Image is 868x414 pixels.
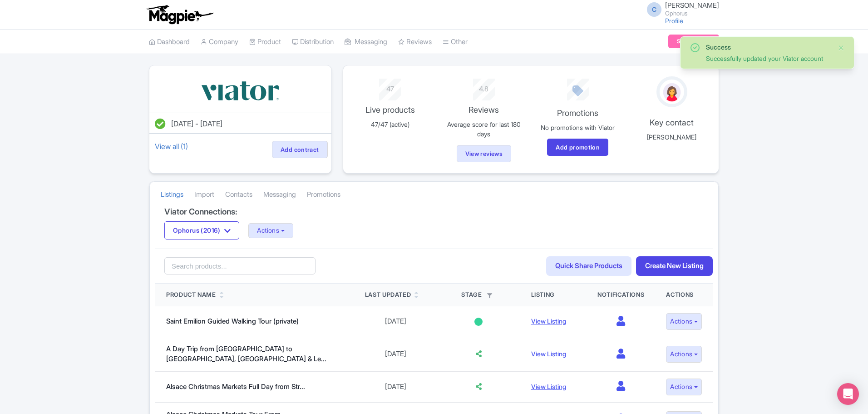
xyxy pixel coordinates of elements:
[354,371,437,402] td: [DATE]
[442,104,525,116] p: Reviews
[201,30,238,55] a: Company
[349,104,432,116] p: Live products
[443,30,468,55] a: Other
[641,2,719,16] a: C [PERSON_NAME] Ophorus
[272,141,328,158] a: Add contract
[666,313,702,330] button: Actions
[487,293,492,298] i: Filter by stage
[531,383,566,390] a: View Listing
[457,145,512,162] a: View reviews
[153,140,190,153] a: View all (1)
[587,284,655,306] th: Notifications
[161,182,183,207] a: Listings
[166,290,216,299] div: Product Name
[349,79,432,95] div: 47
[349,120,432,129] p: 47/47 (active)
[194,182,214,207] a: Import
[248,223,293,238] button: Actions
[630,132,713,142] p: [PERSON_NAME]
[636,256,713,276] a: Create New Listing
[655,284,713,306] th: Actions
[166,344,326,364] a: A Day Trip from [GEOGRAPHIC_DATA] to [GEOGRAPHIC_DATA], [GEOGRAPHIC_DATA] & Le...
[547,139,608,156] a: Add promotion
[531,317,566,325] a: View Listing
[666,379,702,395] button: Actions
[448,290,509,299] div: Stage
[520,284,587,306] th: Listing
[345,30,387,55] a: Messaging
[531,350,566,358] a: View Listing
[398,30,432,55] a: Reviews
[665,17,683,25] a: Profile
[536,107,619,119] p: Promotions
[647,2,661,17] span: C
[354,337,437,371] td: [DATE]
[665,10,719,16] small: Ophorus
[442,120,525,139] p: Average score for last 180 days
[706,42,830,52] div: Success
[164,221,239,239] button: Ophorus (2016)
[225,182,252,207] a: Contacts
[166,317,299,325] a: Saint Emilion Guided Walking Tour (private)
[171,119,222,128] span: [DATE] - [DATE]
[249,30,281,55] a: Product
[706,54,830,63] div: Successfully updated your Viator account
[164,207,704,216] h4: Viator Connections:
[164,257,316,274] input: Search products...
[630,116,713,129] p: Key contact
[365,290,411,299] div: Last Updated
[199,76,281,105] img: vbqrramwp3xkpi4ekcjz.svg
[546,256,631,276] a: Quick Share Products
[307,182,340,207] a: Promotions
[263,182,296,207] a: Messaging
[442,79,525,95] div: 4.8
[838,42,845,53] button: Close
[668,35,719,48] a: Subscription
[536,123,619,132] p: No promotions with Viator
[354,306,437,337] td: [DATE]
[292,30,334,55] a: Distribution
[661,81,682,103] img: avatar_key_member-9c1dde93af8b07d7383eb8b5fb890c87.png
[837,383,859,405] div: Open Intercom Messenger
[665,1,719,10] span: [PERSON_NAME]
[666,346,702,363] button: Actions
[166,382,305,391] a: Alsace Christmas Markets Full Day from Str...
[144,5,215,25] img: logo-ab69f6fb50320c5b225c76a69d11143b.png
[149,30,190,55] a: Dashboard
